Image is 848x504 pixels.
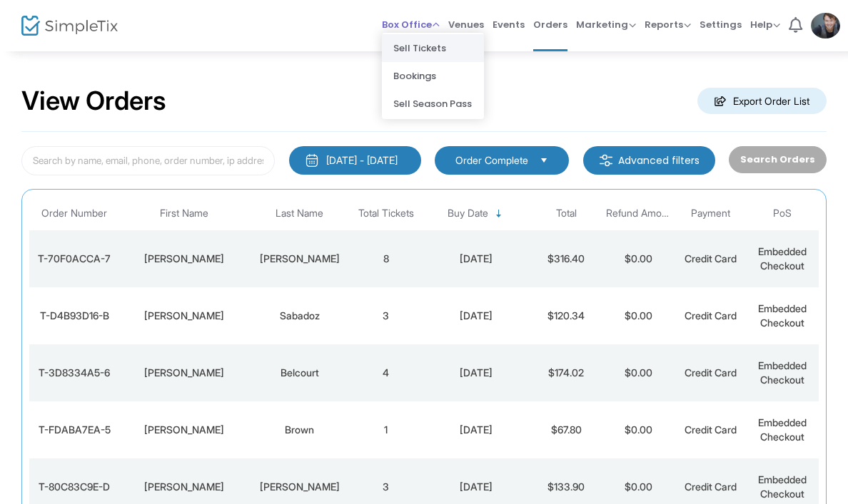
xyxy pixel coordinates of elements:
[533,6,567,43] span: Orders
[382,34,484,62] li: Sell Tickets
[160,207,208,220] span: First Name
[448,6,484,43] span: Venues
[602,197,675,230] th: Refund Amount
[123,366,246,380] div: Suzanne
[33,423,116,437] div: T-FDABA7EA-5
[758,302,807,329] span: Embedded Checkout
[691,207,730,220] span: Payment
[276,207,323,220] span: Last Name
[253,309,346,323] div: Sabadoz
[773,207,792,220] span: PoS
[382,62,484,90] li: Bookings
[382,18,440,31] span: Box Office
[33,252,116,266] div: T-70F0ACCA-7
[685,309,737,322] span: Credit Card
[697,88,827,114] m-button: Export Order List
[305,153,319,168] img: monthly
[350,197,422,230] th: Total Tickets
[21,146,275,175] input: Search by name, email, phone, order number, ip address, or last 4 digits of card
[530,230,602,287] td: $316.40
[534,153,554,168] button: Select
[602,287,675,344] td: $0.00
[289,146,421,175] button: [DATE] - [DATE]
[583,146,715,175] m-button: Advanced filters
[700,6,742,43] span: Settings
[685,252,737,264] span: Credit Card
[758,416,807,443] span: Embedded Checkout
[382,90,484,118] li: Sell Season Pass
[326,153,398,168] div: [DATE] - [DATE]
[425,480,527,494] div: 2025-09-20
[425,423,527,437] div: 2025-09-20
[253,423,346,437] div: Brown
[448,207,488,220] span: Buy Date
[455,153,528,168] span: Order Complete
[602,230,675,287] td: $0.00
[602,401,675,458] td: $0.00
[758,245,807,272] span: Embedded Checkout
[123,480,246,494] div: Barbara
[685,423,737,436] span: Credit Card
[576,18,636,31] span: Marketing
[425,309,527,323] div: 2025-09-20
[350,401,422,458] td: 1
[425,366,527,380] div: 2025-09-20
[350,287,422,344] td: 3
[123,423,246,437] div: Sara
[253,480,346,494] div: Mills
[530,197,602,230] th: Total
[33,480,116,494] div: T-80C83C9E-D
[530,401,602,458] td: $67.80
[645,18,691,31] span: Reports
[350,344,422,401] td: 4
[750,18,780,31] span: Help
[758,359,807,386] span: Embedded Checkout
[493,6,525,43] span: Events
[425,252,527,266] div: 2025-09-20
[350,230,422,287] td: 8
[123,252,246,266] div: Diane
[685,366,737,379] span: Credit Card
[21,86,166,117] h2: View Orders
[758,473,807,500] span: Embedded Checkout
[253,252,346,266] div: Graf
[530,287,602,344] td: $120.34
[530,344,602,401] td: $174.02
[33,309,116,323] div: T-D4B93D16-B
[123,309,246,323] div: Darlene
[493,208,505,220] span: Sortable
[41,207,107,220] span: Order Number
[602,344,675,401] td: $0.00
[685,480,737,493] span: Credit Card
[599,153,613,168] img: filter
[253,366,346,380] div: Belcourt
[33,366,116,380] div: T-3D8334A5-6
